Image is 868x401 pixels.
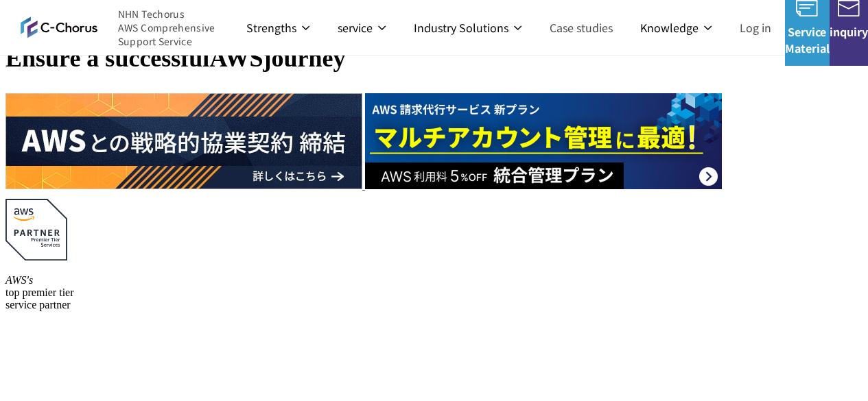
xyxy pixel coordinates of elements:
img: AWS Billing Service Integrated Management Plan [365,93,722,189]
font: service [338,19,373,36]
img: AWS Premier Tier Service Partner [5,199,67,260]
a: Log in [740,19,771,36]
font: Ensure a successful [5,45,209,72]
font: AWS [209,45,263,72]
font: NHN Techorus [118,7,185,21]
font: Service Materials [785,23,835,56]
img: Strategic collaboration agreement signed with AWS [5,93,362,189]
font: top premier tier [5,287,74,298]
font: inquiry [830,23,868,40]
font: AWS's [5,274,33,286]
font: journey [263,45,345,72]
font: AWS Comprehensive Support Service [118,21,215,48]
a: Strategic collaboration agreement signed with AWS [5,180,365,191]
font: Industry Solutions [414,19,508,36]
img: AWS Comprehensive Support Service C-Chorus [21,11,97,44]
font: Strengths [246,19,296,36]
a: Case studies [550,19,613,36]
font: Knowledge [640,19,699,36]
font: service partner [5,299,71,311]
a: AWS Billing Service Integrated Management Plan [365,180,722,191]
a: AWS Comprehensive Support Service C-Chorus NHN TechorusAWS Comprehensive Support Service [21,7,233,48]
